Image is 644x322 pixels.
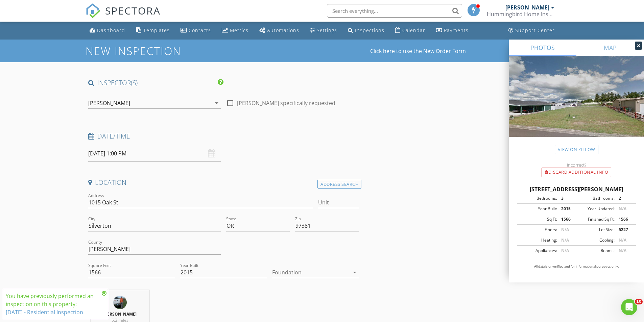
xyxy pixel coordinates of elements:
[392,24,428,37] a: Calendar
[515,27,555,33] div: Support Center
[143,27,170,33] div: Templates
[506,24,557,37] a: Support Center
[219,24,251,37] a: Metrics
[307,24,340,37] a: Settings
[576,237,615,243] div: Cooling:
[542,168,611,177] div: Discard Additional info
[576,195,615,201] div: Bathrooms:
[519,206,557,212] div: Year Built:
[178,24,214,37] a: Contacts
[519,195,557,201] div: Bedrooms:
[576,40,644,56] a: MAP
[576,206,615,212] div: Year Updated:
[561,248,569,253] span: N/A
[519,237,557,243] div: Heating:
[230,27,248,33] div: Metrics
[88,178,359,187] h4: Location
[88,100,130,106] div: [PERSON_NAME]
[267,27,299,33] div: Automations
[6,292,100,316] div: You have previously performed an inspection on this property:
[6,308,83,316] a: [DATE] - Residential Inspection
[615,216,634,222] div: 1566
[615,227,634,233] div: 5227
[576,227,615,233] div: Lot Size:
[103,311,137,317] strong: [PERSON_NAME]
[576,216,615,222] div: Finished Sq Ft:
[86,3,100,18] img: The Best Home Inspection Software - Spectora
[615,195,634,201] div: 2
[557,206,576,212] div: 2015
[317,180,361,189] div: Address Search
[86,9,161,23] a: SPECTORA
[519,248,557,254] div: Appliances:
[561,227,569,232] span: N/A
[517,185,636,193] div: [STREET_ADDRESS][PERSON_NAME]
[576,248,615,254] div: Rooms:
[557,195,576,201] div: 3
[509,40,576,56] a: PHOTOS
[509,56,644,153] img: streetview
[213,99,221,107] i: arrow_drop_down
[113,296,127,309] img: home_page_2.png
[88,78,223,87] h4: INSPECTOR(S)
[561,237,569,243] span: N/A
[105,3,161,18] span: SPECTORA
[619,237,626,243] span: N/A
[519,216,557,222] div: Sq Ft:
[557,216,576,222] div: 1566
[519,227,557,233] div: Floors:
[444,27,469,33] div: Payments
[505,4,549,11] div: [PERSON_NAME]
[86,45,235,57] h1: New Inspection
[237,100,335,106] label: [PERSON_NAME] specifically requested
[88,132,359,141] h4: Date/Time
[635,299,643,304] span: 10
[433,24,471,37] a: Payments
[351,268,359,276] i: arrow_drop_down
[621,299,637,315] iframe: Intercom live chat
[317,27,337,33] div: Settings
[345,24,387,37] a: Inspections
[97,27,125,33] div: Dashboard
[87,24,128,37] a: Dashboard
[133,24,172,37] a: Templates
[555,145,598,154] a: View on Zillow
[257,24,302,37] a: Automations (Basic)
[327,4,462,18] input: Search everything...
[509,162,644,168] div: Incorrect?
[189,27,211,33] div: Contacts
[619,248,626,253] span: N/A
[619,206,626,212] span: N/A
[487,11,554,18] div: Hummingbird Home Inspections & Consulting LLC
[402,27,425,33] div: Calendar
[517,264,636,269] p: All data is unverified and for informational purposes only.
[88,145,221,162] input: Select date
[355,27,384,33] div: Inspections
[370,48,466,54] a: Click here to use the New Order Form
